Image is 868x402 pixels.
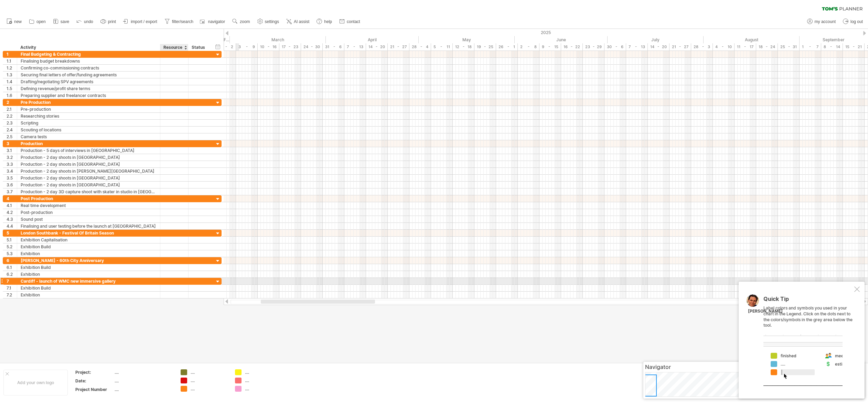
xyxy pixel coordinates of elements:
div: Exhibition [21,271,157,278]
div: 24 - 30 [301,43,323,51]
div: 4 - 10 [713,43,735,51]
div: Post-production [21,209,157,216]
span: log out [850,19,863,24]
div: [PERSON_NAME] - 60th City Anniversary [21,257,157,264]
div: Final Budgeting & Contracting [21,51,157,57]
div: 5.1 [7,237,17,243]
div: 6 [7,257,17,264]
a: filter/search [163,17,195,26]
div: Scouting of locations [21,127,157,133]
div: Resource [163,44,184,51]
div: 7 [7,278,17,284]
div: 19 - 25 [474,43,496,51]
div: 14 - 20 [366,43,388,51]
div: 7 - 13 [344,43,366,51]
div: 15 - 21 [843,43,865,51]
div: 3.5 [7,175,17,181]
div: Preparing supplier and freelancer contracts [21,92,157,99]
span: print [108,19,116,24]
a: new [5,17,24,26]
div: 14 - 20 [648,43,669,51]
div: 5 - 11 [431,43,453,51]
span: open [36,19,46,24]
div: Real time development [21,202,157,209]
div: [PERSON_NAME] [748,308,783,314]
div: 23 - 29 [583,43,604,51]
div: Defining revenue/profit share terms [21,85,157,92]
div: Exhibition [21,250,157,257]
div: Project Number [75,387,113,392]
div: Quick Tip [763,296,853,305]
div: March 2025 [230,36,326,43]
div: Activity [20,44,156,51]
div: Label colors and symbols you used in your chart in the Legend. Click on the dots next to the colo... [763,296,853,386]
div: Scripting [21,120,157,126]
div: .... [245,369,282,375]
div: Date: [75,378,113,384]
div: 5.2 [7,243,17,250]
div: .... [115,387,172,392]
div: Exhibition [21,292,157,298]
span: zoom [240,19,250,24]
span: import / export [131,19,157,24]
div: 2 [7,99,17,106]
span: AI assist [294,19,309,24]
a: help [315,17,334,26]
span: navigator [208,19,225,24]
div: .... [191,386,228,392]
div: 6.1 [7,264,17,271]
div: April 2025 [326,36,419,43]
span: save [61,19,69,24]
a: navigator [199,17,227,26]
div: 4 [7,195,17,202]
div: Researching stories [21,113,157,119]
div: 24 - 2 [214,43,236,51]
div: Production - 2 day shoots in [PERSON_NAME][GEOGRAPHIC_DATA] [21,168,157,174]
div: May 2025 [419,36,515,43]
div: London Southbank - Festival Of Britain Season [21,230,157,236]
div: 1.6 [7,92,17,99]
div: Exhibition Capitalisation [21,237,157,243]
a: settings [256,17,281,26]
span: new [14,19,22,24]
div: 5 [7,230,17,236]
div: 1.2 [7,65,17,71]
span: settings [265,19,279,24]
div: 2 - 8 [518,43,539,51]
div: 3.7 [7,188,17,195]
div: Finalising budget breakdowns [21,58,157,64]
div: Pre-production [21,106,157,112]
div: 21 - 27 [669,43,691,51]
div: 7.2 [7,292,17,298]
div: .... [191,378,228,383]
div: 11 - 17 [735,43,756,51]
div: 10 - 16 [258,43,279,51]
a: my account [805,17,838,26]
div: 3.3 [7,161,17,167]
div: 2.5 [7,133,17,140]
div: Exhibition Build [21,243,157,250]
a: contact [337,17,362,26]
a: zoom [231,17,252,26]
div: Post Production [21,195,157,202]
span: undo [84,19,93,24]
div: 9 - 15 [539,43,561,51]
div: 1 [7,51,17,57]
div: 2.3 [7,120,17,126]
div: 1.4 [7,78,17,85]
div: 31 - 6 [323,43,344,51]
div: Securing final letters of offer/funding agreements [21,72,157,78]
div: 3 - 9 [236,43,258,51]
div: 4.3 [7,216,17,222]
div: 2.4 [7,127,17,133]
div: Sound post [21,216,157,222]
div: 1.5 [7,85,17,92]
div: 6.2 [7,271,17,278]
div: 17 - 23 [279,43,301,51]
div: Production - 5 days of interviews in [GEOGRAPHIC_DATA] [21,147,157,154]
div: Drafting/negotiating SPV agreements [21,78,157,85]
div: 5.3 [7,250,17,257]
div: Exhibition Build [21,264,157,271]
div: 3.1 [7,147,17,154]
a: save [51,17,71,26]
